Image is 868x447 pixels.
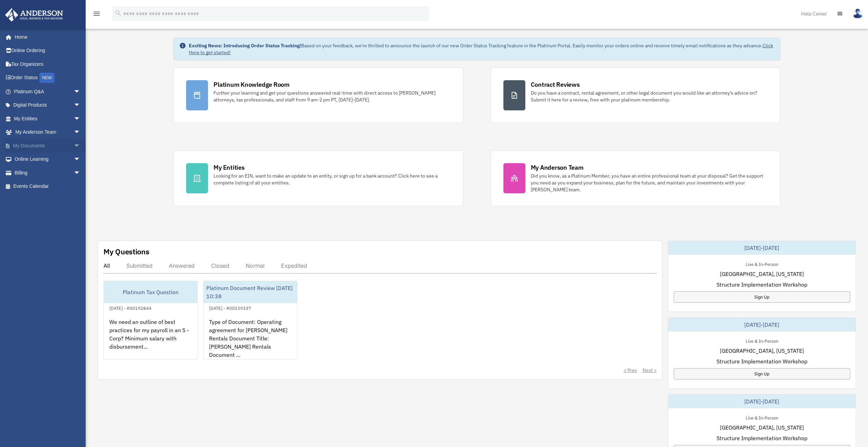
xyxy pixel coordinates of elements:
div: Do you have a contract, rental agreement, or other legal document you would like an attorney's ad... [531,89,768,103]
span: arrow_drop_down [74,85,87,99]
a: Online Learningarrow_drop_down [5,153,91,166]
span: [GEOGRAPHIC_DATA], [US_STATE] [720,347,804,355]
div: Based on your feedback, we're thrilled to announce the launch of our new Order Status Tracking fe... [189,42,774,56]
span: Structure Implementation Workshop [717,357,807,365]
a: My Anderson Teamarrow_drop_down [5,125,91,139]
div: Live & In-Person [740,260,784,267]
a: Click Here to get started! [189,43,773,56]
div: Looking for an EIN, want to make an update to an entity, or sign up for a bank account? Click her... [213,172,450,186]
div: Platinum Document Review [DATE] 10:38 [204,281,297,303]
div: Expedited [281,262,307,269]
a: Events Calendar [5,180,91,193]
div: Answered [169,262,195,269]
a: Tax Organizers [5,57,91,71]
div: Did you know, as a Platinum Member, you have an entire professional team at your disposal? Get th... [531,172,768,193]
div: [DATE]-[DATE] [668,318,856,331]
span: Structure Implementation Workshop [717,434,807,442]
a: Sign Up [674,291,850,303]
a: menu [93,12,101,18]
div: We need an outline of best practices for my payroll in an S - Corp? Minimum salary with disbursem... [104,312,197,366]
div: My Questions [103,246,149,257]
span: arrow_drop_down [74,125,87,140]
a: My Anderson Team Did you know, as a Platinum Member, you have an entire professional team at your... [491,150,780,206]
i: menu [93,10,101,18]
div: My Entities [213,163,244,172]
a: Platinum Q&Aarrow_drop_down [5,85,91,98]
a: My Entitiesarrow_drop_down [5,112,91,125]
div: Closed [211,262,229,269]
a: Contract Reviews Do you have a contract, rental agreement, or other legal document you would like... [491,68,780,123]
a: Sign Up [674,368,850,379]
span: arrow_drop_down [74,153,87,167]
div: Submitted [126,262,152,269]
i: search [114,9,122,17]
div: Normal [246,262,265,269]
a: Home [5,30,87,44]
a: Digital Productsarrow_drop_down [5,98,91,112]
a: My Documentsarrow_drop_down [5,139,91,153]
span: [GEOGRAPHIC_DATA], [US_STATE] [720,423,804,432]
strong: Exciting News: Introducing Order Status Tracking! [189,43,301,49]
span: arrow_drop_down [74,112,87,126]
div: Type of Document: Operating agreement for [PERSON_NAME] Rentals Document Title: [PERSON_NAME] Ren... [204,312,297,366]
div: [DATE]-[DATE] [668,241,856,255]
div: Further your learning and get your questions answered real-time with direct access to [PERSON_NAM... [213,89,450,103]
span: arrow_drop_down [74,98,87,112]
div: Platinum Tax Question [104,281,197,303]
a: Platinum Document Review [DATE] 10:38[DATE] - #00159337Type of Document: Operating agreement for ... [203,281,297,360]
div: My Anderson Team [531,163,584,172]
div: All [103,262,110,269]
div: Contract Reviews [531,80,580,89]
div: Live & In-Person [740,414,784,421]
a: Billingarrow_drop_down [5,166,91,180]
a: Order StatusNEW [5,71,91,85]
a: My Entities Looking for an EIN, want to make an update to an entity, or sign up for a bank accoun... [173,150,463,206]
div: Platinum Knowledge Room [213,80,290,89]
div: Live & In-Person [740,337,784,344]
span: arrow_drop_down [74,166,87,180]
a: Platinum Tax Question[DATE] - #00192844We need an outline of best practices for my payroll in an ... [103,281,198,360]
img: Anderson Advisors Platinum Portal [3,8,65,22]
img: User Pic [853,9,863,19]
div: [DATE] - #00192844 [104,304,157,311]
span: [GEOGRAPHIC_DATA], [US_STATE] [720,270,804,278]
div: [DATE] - #00159337 [204,304,257,311]
div: [DATE]-[DATE] [668,395,856,408]
a: Online Ordering [5,44,91,58]
span: arrow_drop_down [74,139,87,153]
div: NEW [39,73,54,83]
span: Structure Implementation Workshop [717,280,807,289]
a: Platinum Knowledge Room Further your learning and get your questions answered real-time with dire... [173,68,463,123]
